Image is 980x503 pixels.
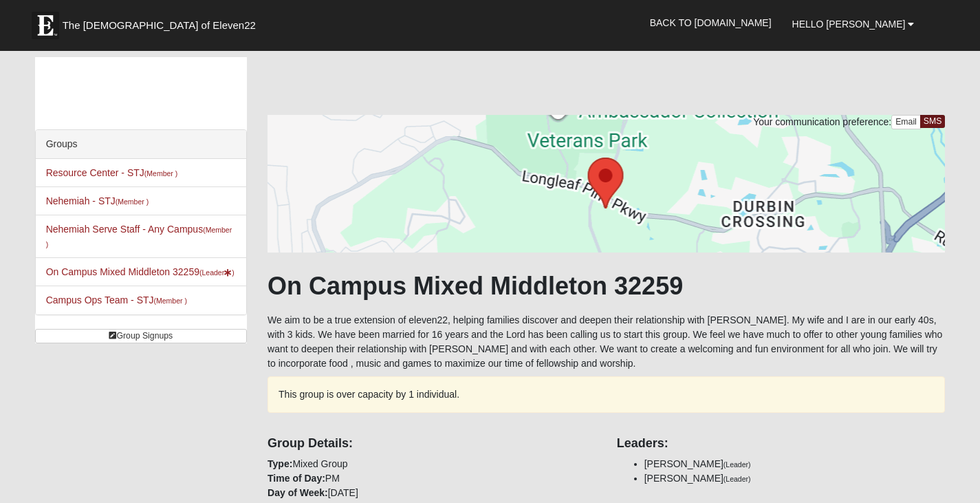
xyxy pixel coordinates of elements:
[268,376,945,413] div: This group is over capacity by 1 individual.
[268,271,945,301] h1: On Campus Mixed Middleton 32259
[199,268,235,277] small: (Leader )
[46,266,235,277] a: On Campus Mixed Middleton 32259(Leader)
[63,19,256,32] span: The [DEMOGRAPHIC_DATA] of Eleven22
[723,475,751,483] small: (Leader)
[644,471,946,486] li: [PERSON_NAME]
[891,115,921,129] a: Email
[46,167,178,178] a: Resource Center - STJ(Member )
[792,19,906,30] span: Hello [PERSON_NAME]
[268,436,596,451] h4: Group Details:
[640,6,782,40] a: Back to [DOMAIN_NAME]
[32,12,59,39] img: Eleven22 logo
[617,436,946,451] h4: Leaders:
[154,297,187,305] small: (Member )
[36,130,246,159] div: Groups
[116,197,149,206] small: (Member )
[268,458,292,469] strong: Type:
[644,457,946,471] li: [PERSON_NAME]
[35,329,247,343] a: Group Signups
[46,224,232,249] a: Nehemiah Serve Staff - Any Campus(Member )
[46,295,187,306] a: Campus Ops Team - STJ(Member )
[46,195,149,206] a: Nehemiah - STJ(Member )
[268,473,325,484] strong: Time of Day:
[782,7,925,41] a: Hello [PERSON_NAME]
[144,169,177,178] small: (Member )
[723,460,751,469] small: (Leader)
[920,115,946,128] a: SMS
[753,116,891,127] span: Your communication preference:
[25,5,300,39] a: The [DEMOGRAPHIC_DATA] of Eleven22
